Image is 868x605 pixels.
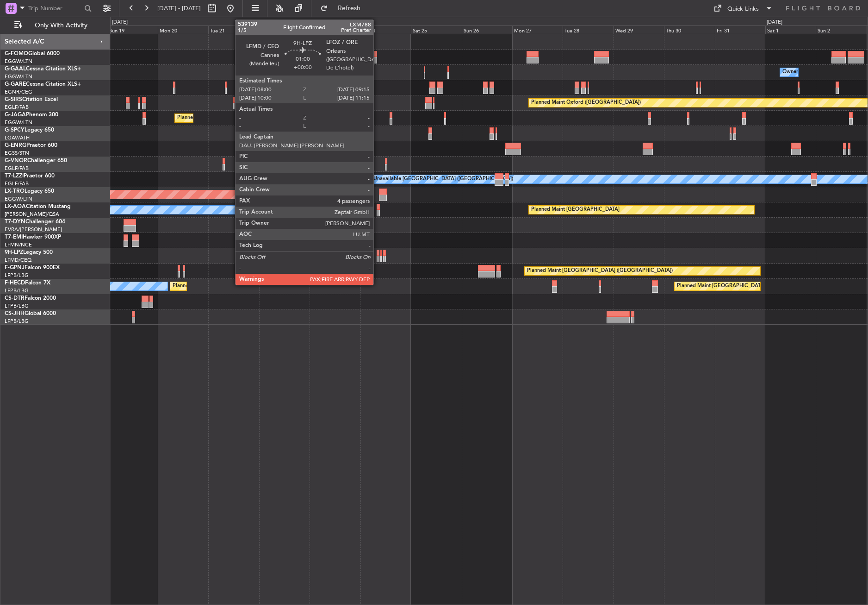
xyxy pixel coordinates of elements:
a: EGLF/FAB [5,165,29,172]
a: CS-JHHGlobal 6000 [5,311,56,316]
div: A/C Unavailable [GEOGRAPHIC_DATA] ([GEOGRAPHIC_DATA]) [363,172,513,186]
span: T7-LZZI [5,173,24,179]
a: LFPB/LBG [5,272,29,279]
span: F-GPNJ [5,265,25,271]
a: G-GARECessna Citation XLS+ [5,82,81,87]
div: Thu 23 [310,25,360,34]
span: G-VNOR [5,158,27,164]
button: Quick Links [709,1,777,16]
span: G-FOMO [5,51,28,57]
span: LX-AOA [5,204,26,209]
span: CS-DTR [5,296,25,301]
a: EGGW/LTN [5,73,32,80]
a: LGAV/ATH [5,134,30,141]
a: EVRA/[PERSON_NAME] [5,226,62,233]
div: Sat 1 [765,25,816,34]
a: T7-EMIHawker 900XP [5,234,61,240]
a: CS-DTRFalcon 2000 [5,296,56,301]
a: LX-AOACitation Mustang [5,204,71,209]
div: Tue 21 [208,25,259,34]
a: EGLF/FAB [5,104,29,111]
a: EGLF/FAB [5,180,29,187]
span: G-GAAL [5,66,26,72]
a: LFPB/LBG [5,287,29,294]
a: LX-TROLegacy 650 [5,189,54,194]
button: Refresh [316,1,372,16]
a: LFPB/LBG [5,302,29,309]
div: Planned Maint [GEOGRAPHIC_DATA] ([GEOGRAPHIC_DATA]) [527,264,673,278]
div: [DATE] [767,19,782,26]
span: T7-DYN [5,219,25,225]
a: LFMD/CEQ [5,257,31,264]
a: LFMN/NCE [5,241,32,248]
span: F-HECD [5,280,25,286]
a: EGGW/LTN [5,195,32,202]
span: Refresh [330,5,369,12]
a: G-JAGAPhenom 300 [5,112,58,118]
input: Trip Number [28,1,81,15]
span: T7-EMI [5,234,23,240]
div: Planned Maint [GEOGRAPHIC_DATA] [531,203,620,217]
div: Mon 27 [512,25,563,34]
div: Wed 22 [259,25,310,34]
span: CS-JHH [5,311,25,316]
span: Only With Activity [24,22,98,29]
div: Owner [782,65,798,79]
div: Tue 28 [563,25,613,34]
a: G-ENRGPraetor 600 [5,143,57,148]
div: Sun 26 [462,25,512,34]
div: Sun 2 [816,25,866,34]
a: F-HECDFalcon 7X [5,280,50,286]
span: [DATE] - [DATE] [157,4,201,13]
a: T7-DYNChallenger 604 [5,219,65,225]
div: Planned Maint [GEOGRAPHIC_DATA] ([GEOGRAPHIC_DATA]) [173,279,318,293]
div: Thu 30 [664,25,714,34]
div: Planned Maint [GEOGRAPHIC_DATA] ([GEOGRAPHIC_DATA]) [177,111,323,125]
a: 9H-LPZLegacy 500 [5,250,53,255]
a: G-SIRSCitation Excel [5,97,58,102]
a: T7-LZZIPraetor 600 [5,173,55,179]
div: Wed 29 [614,25,664,34]
button: Only With Activity [10,18,100,33]
div: Mon 20 [158,25,208,34]
span: G-GARE [5,82,26,87]
div: Sun 19 [107,25,158,34]
div: Fri 24 [360,25,411,34]
span: G-JAGA [5,112,26,118]
a: EGGW/LTN [5,58,32,65]
span: G-ENRG [5,143,26,148]
a: G-GAALCessna Citation XLS+ [5,66,81,72]
div: Planned Maint Oxford ([GEOGRAPHIC_DATA]) [531,96,641,110]
div: Fri 31 [715,25,765,34]
a: G-VNORChallenger 650 [5,158,67,164]
a: EGSS/STN [5,150,29,157]
span: 9H-LPZ [5,250,23,255]
span: G-SPCY [5,127,25,133]
div: Quick Links [727,5,759,14]
a: G-SPCYLegacy 650 [5,127,54,133]
a: EGGW/LTN [5,119,32,126]
a: G-FOMOGlobal 6000 [5,51,60,57]
a: EGNR/CEG [5,88,32,95]
span: LX-TRO [5,189,25,194]
div: [DATE] [112,19,128,26]
a: F-GPNJFalcon 900EX [5,265,60,271]
a: [PERSON_NAME]/QSA [5,211,59,218]
a: LFPB/LBG [5,318,29,325]
span: G-SIRS [5,97,22,102]
div: Planned Maint [GEOGRAPHIC_DATA] ([GEOGRAPHIC_DATA]) [677,279,823,293]
div: Sat 25 [411,25,461,34]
